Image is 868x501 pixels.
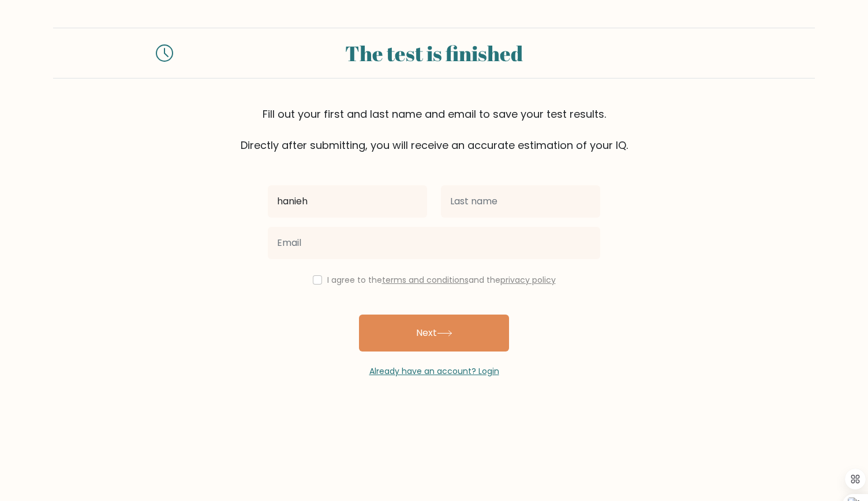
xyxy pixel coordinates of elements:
a: Already have an account? Login [369,365,499,377]
input: Email [268,227,600,259]
input: First name [268,185,427,218]
input: Last name [441,185,600,218]
div: The test is finished [187,38,681,69]
button: Next [359,315,509,352]
label: I agree to the and the [327,274,556,286]
a: terms and conditions [382,274,469,286]
a: privacy policy [500,274,556,286]
div: Fill out your first and last name and email to save your test results. Directly after submitting,... [53,106,815,153]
